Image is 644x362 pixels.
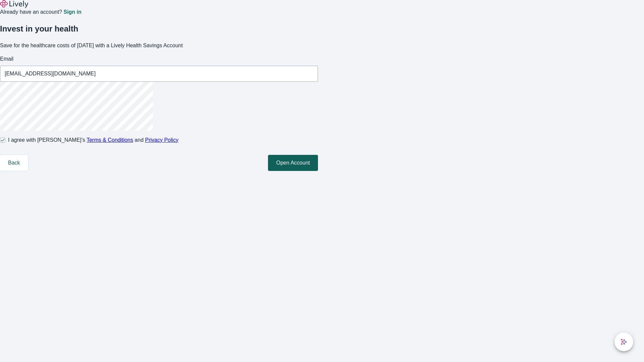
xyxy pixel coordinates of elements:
span: I agree with [PERSON_NAME]’s and [8,136,178,144]
a: Privacy Policy [145,137,179,143]
svg: Lively AI Assistant [621,339,627,345]
a: Terms & Conditions [87,137,133,143]
button: chat [614,333,633,351]
a: Sign in [63,9,81,15]
button: Open Account [268,155,318,171]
